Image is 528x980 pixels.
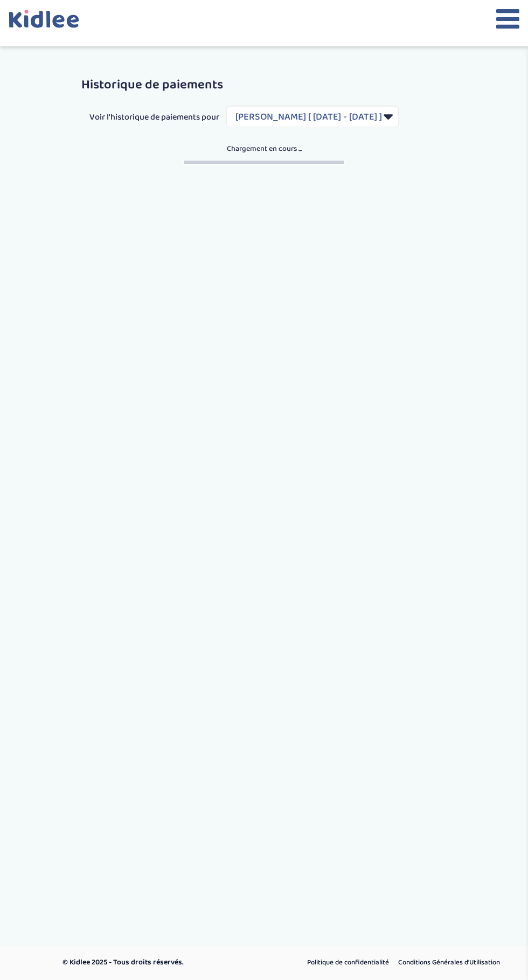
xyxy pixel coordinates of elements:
[89,111,219,124] span: Voir l'historique de paiements pour
[303,956,393,970] a: Politique de confidentialité
[81,78,447,92] h3: Historique de paiements
[394,956,504,970] a: Conditions Générales d’Utilisation
[89,143,439,155] span: Chargement en cours ...
[62,957,271,968] p: © Kidlee 2025 - Tous droits réservés.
